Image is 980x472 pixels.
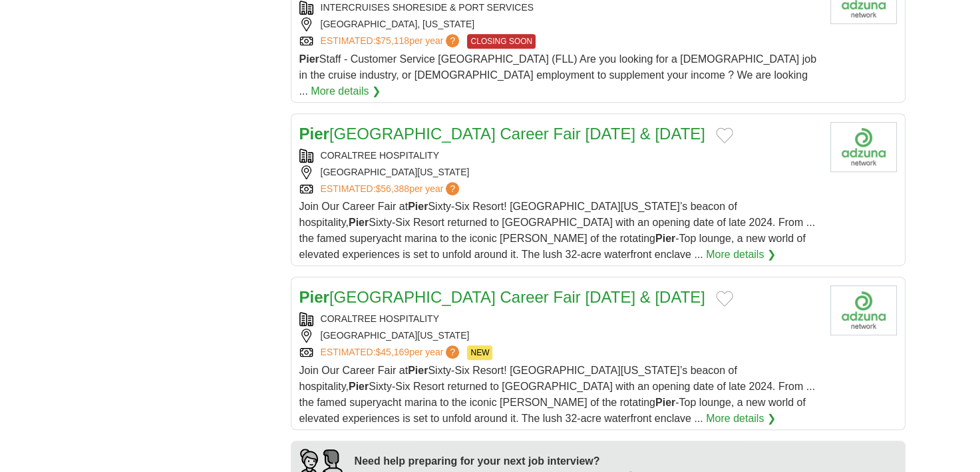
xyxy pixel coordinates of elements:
strong: Pier [349,381,369,392]
div: INTERCRUISES SHORESIDE & PORT SERVICES [299,1,820,15]
span: ? [446,345,459,359]
span: ? [446,182,459,195]
img: Company logo [830,285,897,335]
span: CLOSING SOON [467,34,536,49]
div: CORALTREE HOSPITALITY [299,312,820,326]
strong: Pier [655,233,675,244]
a: Pier[GEOGRAPHIC_DATA] Career Fair [DATE] & [DATE] [299,125,705,143]
strong: Pier [299,288,329,306]
span: $56,388 [375,183,409,194]
div: [GEOGRAPHIC_DATA][US_STATE] [299,165,820,179]
span: Join Our Career Fair at Sixty-Six Resort! [GEOGRAPHIC_DATA][US_STATE]’s beacon of hospitality, Si... [299,201,815,260]
a: More details ❯ [311,83,381,99]
span: $75,118 [375,35,409,46]
span: $45,169 [375,347,409,357]
span: Join Our Career Fair at Sixty-Six Resort! [GEOGRAPHIC_DATA][US_STATE]’s beacon of hospitality, Si... [299,365,815,424]
button: Add to favorite jobs [716,127,733,143]
strong: Pier [408,365,428,376]
strong: Pier [299,53,319,65]
div: CORALTREE HOSPITALITY [299,149,820,163]
a: More details ❯ [706,411,776,427]
span: Staff - Customer Service [GEOGRAPHIC_DATA] (FLL) Are you looking for a [DEMOGRAPHIC_DATA] job in ... [299,53,816,97]
strong: Pier [655,397,675,408]
a: ESTIMATED:$56,388per year? [321,182,462,196]
div: [GEOGRAPHIC_DATA], [US_STATE] [299,17,820,31]
a: ESTIMATED:$75,118per year? [321,34,462,49]
a: More details ❯ [706,247,776,263]
strong: Pier [408,201,428,212]
span: NEW [467,345,492,360]
strong: Pier [299,125,329,143]
a: ESTIMATED:$45,169per year? [321,345,462,360]
strong: Pier [349,217,369,228]
div: [GEOGRAPHIC_DATA][US_STATE] [299,329,820,343]
div: Need help preparing for your next job interview? [355,453,637,469]
a: Pier[GEOGRAPHIC_DATA] Career Fair [DATE] & [DATE] [299,288,705,306]
button: Add to favorite jobs [716,291,733,307]
img: Company logo [830,122,897,172]
span: ? [446,34,459,47]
